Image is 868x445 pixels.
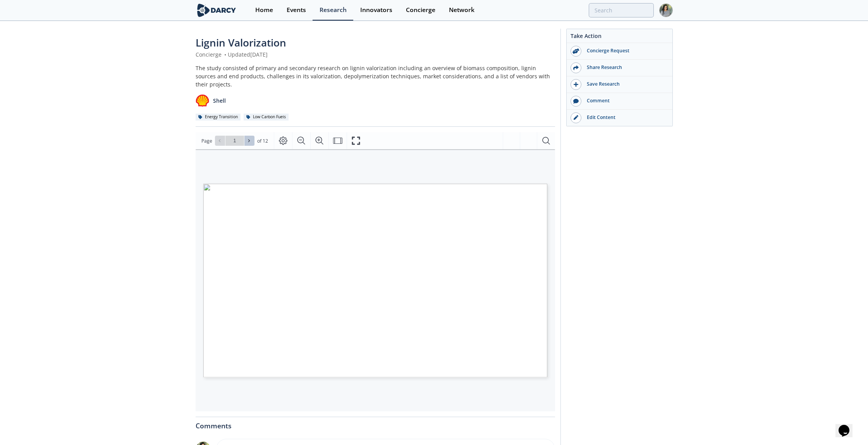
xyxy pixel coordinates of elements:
[287,7,306,13] div: Events
[567,110,672,126] a: Edit Content
[320,7,347,13] div: Research
[449,7,474,13] div: Network
[581,64,668,71] div: Share Research
[244,114,289,121] div: Low Carbon Fuels
[581,97,668,104] div: Comment
[581,114,668,121] div: Edit Content
[196,50,555,59] div: Concierge Updated [DATE]
[223,51,228,58] span: •
[360,7,392,13] div: Innovators
[406,7,435,13] div: Concierge
[581,81,668,88] div: Save Research
[567,32,672,43] div: Take Action
[255,7,273,13] div: Home
[196,114,241,121] div: Energy Transition
[835,414,860,437] iframe: chat widget
[213,97,226,105] p: Shell
[196,36,286,50] span: Lignin Valorization
[196,64,555,88] div: The study consisted of primary and secondary research on lignin valorization including an overvie...
[589,3,654,17] input: Advanced Search
[581,47,668,54] div: Concierge Request
[196,3,238,17] img: logo-wide.svg
[196,417,555,429] div: Comments
[659,3,673,17] img: Profile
